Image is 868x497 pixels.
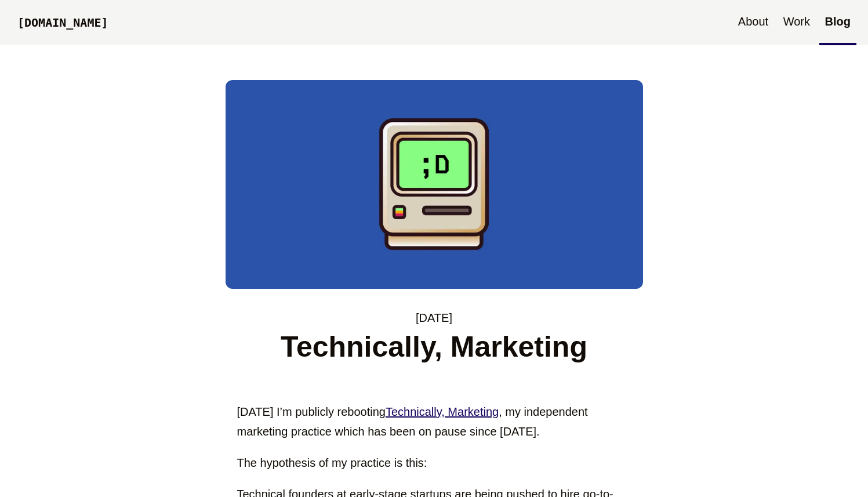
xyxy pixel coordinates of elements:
a: [DOMAIN_NAME] [12,4,114,43]
a: Technically, Marketing [386,405,499,418]
p: [DATE] I’m publicly rebooting , my independent marketing practice which has been on pause since [... [237,402,631,441]
time: [DATE] [416,311,452,324]
p: The hypothesis of my practice is this: [237,453,631,473]
h1: Technically, Marketing [237,329,631,364]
